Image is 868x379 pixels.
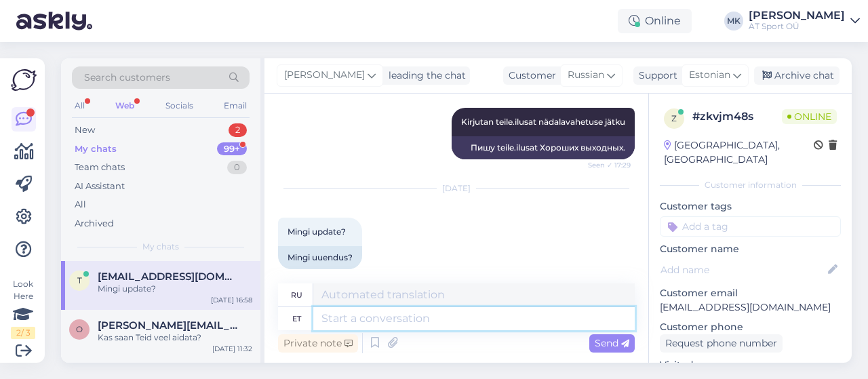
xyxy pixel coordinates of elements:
[75,123,95,137] div: New
[749,10,845,21] div: [PERSON_NAME]
[692,108,782,125] div: # zkvjm48s
[660,179,841,191] div: Customer information
[163,97,196,115] div: Socials
[660,216,841,237] input: Add a tag
[660,242,841,256] p: Customer name
[724,12,743,31] div: MK
[11,278,35,339] div: Look Here
[660,358,841,372] p: Visited pages
[292,307,301,330] div: et
[660,334,783,353] div: Request phone number
[212,344,252,354] div: [DATE] 11:32
[227,161,247,174] div: 0
[503,68,556,83] div: Customer
[568,68,604,83] span: Russian
[75,217,114,231] div: Archived
[11,327,35,339] div: 2 / 3
[461,117,625,127] span: Kirjutan teile.ilusat nädalavahetuse jätku
[452,136,635,159] div: Пишу teile.ilusat Хороших выходных.
[98,332,252,344] div: Kas saan Teid veel aidata?
[664,138,814,167] div: [GEOGRAPHIC_DATA], [GEOGRAPHIC_DATA]
[142,241,179,253] span: My chats
[749,10,860,32] a: [PERSON_NAME]AT Sport OÜ
[278,182,635,195] div: [DATE]
[217,142,247,156] div: 99+
[221,97,250,115] div: Email
[633,68,677,83] div: Support
[98,283,252,295] div: Mingi update?
[689,68,730,83] span: Estonian
[77,275,82,285] span: t
[72,97,87,115] div: All
[75,198,86,212] div: All
[76,324,83,334] span: o
[618,9,692,33] div: Online
[291,283,302,306] div: ru
[660,320,841,334] p: Customer phone
[660,300,841,315] p: [EMAIL_ADDRESS][DOMAIN_NAME]
[383,68,466,83] div: leading the chat
[660,199,841,214] p: Customer tags
[229,123,247,137] div: 2
[113,97,137,115] div: Web
[288,226,346,237] span: Mingi update?
[98,271,239,283] span: timhd@mail.ru
[75,142,117,156] div: My chats
[75,180,125,193] div: AI Assistant
[660,286,841,300] p: Customer email
[282,270,333,280] span: 16:58
[580,160,631,170] span: Seen ✓ 17:29
[782,109,837,124] span: Online
[754,66,840,85] div: Archive chat
[75,161,125,174] div: Team chats
[84,71,170,85] span: Search customers
[98,319,239,332] span: oliver.zereen@gmail.com
[671,113,677,123] span: z
[595,337,629,349] span: Send
[284,68,365,83] span: [PERSON_NAME]
[211,295,252,305] div: [DATE] 16:58
[660,262,825,277] input: Add name
[11,69,37,91] img: Askly Logo
[749,21,845,32] div: AT Sport OÜ
[278,246,362,269] div: Mingi uuendus?
[278,334,358,353] div: Private note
